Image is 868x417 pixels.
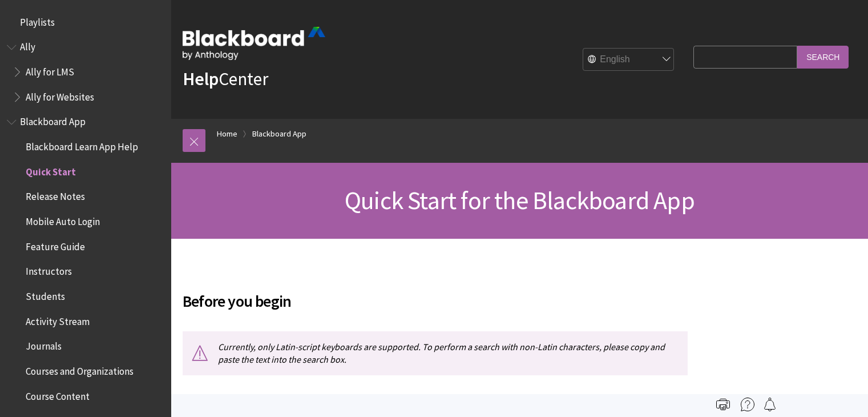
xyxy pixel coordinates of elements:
input: Search [797,46,849,68]
span: Ally for LMS [26,62,74,78]
span: Mobile Auto Login [26,212,100,227]
span: Quick Start for the Blackboard App [345,185,695,216]
span: Students [26,287,65,302]
span: Activity Stream [26,312,90,327]
img: More help [741,398,754,411]
img: Follow this page [763,398,777,411]
a: HelpCenter [183,67,268,90]
span: Course Content [26,387,90,402]
p: Currently, only Latin-script keyboards are supported. To perform a search with non-Latin characte... [183,331,688,375]
span: Feature Guide [26,237,85,252]
select: Site Language Selector [583,49,675,71]
span: Quick Start [26,162,76,178]
span: Before you begin [183,289,688,313]
nav: Book outline for Playlists [7,13,164,32]
span: Blackboard Learn App Help [26,137,138,153]
strong: Help [183,67,219,90]
span: Journals [26,337,62,352]
span: Playlists [20,13,55,28]
span: Ally [20,38,35,53]
a: Blackboard App [252,127,306,141]
span: Blackboard App [20,113,86,128]
span: Courses and Organizations [26,362,134,377]
a: Home [217,127,237,141]
span: Release Notes [26,187,85,203]
nav: Book outline for Anthology Ally Help [7,38,164,107]
img: Print [716,398,730,411]
span: Instructors [26,262,72,278]
img: Blackboard by Anthology [183,27,325,60]
span: Ally for Websites [26,87,94,103]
